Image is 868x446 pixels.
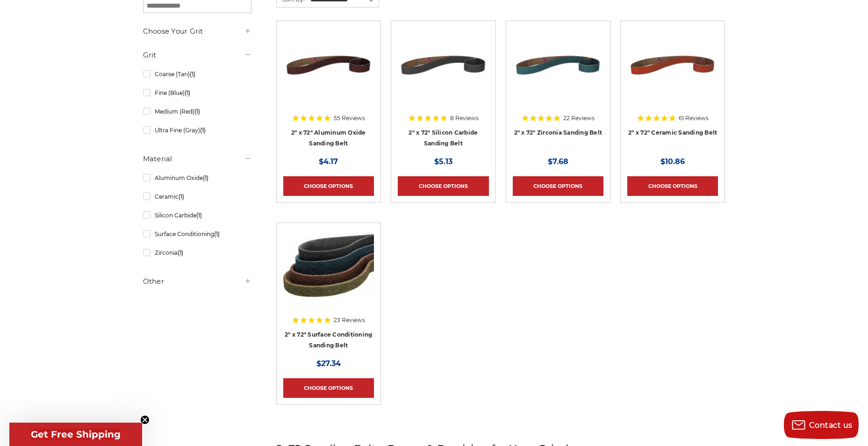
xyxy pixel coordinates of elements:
[809,421,853,430] span: Contact us
[143,122,251,138] a: Ultra Fine (Gray)
[513,28,603,147] a: 2" x 72" Zirconia Pipe Sanding Belt
[283,28,374,147] a: 2" x 72" Aluminum Oxide Pipe Sanding Belt
[434,157,452,166] span: $5.13
[143,85,251,101] a: Fine (Blue)
[196,212,202,219] span: (1)
[283,230,374,349] a: 2"x72" Surface Conditioning Sanding Belts
[143,66,251,82] a: Coarse (Tan)
[283,378,374,398] a: Choose Options
[398,28,488,102] img: 2" x 72" Silicon Carbide File Belt
[143,226,251,242] a: Surface Conditioning
[398,28,488,147] a: 2" x 72" Silicon Carbide File Belt
[398,176,488,196] a: Choose Options
[31,429,121,440] span: Get Free Shipping
[178,249,183,256] span: (1)
[203,174,208,181] span: (1)
[143,188,251,205] a: Ceramic
[283,176,374,196] a: Choose Options
[214,230,220,237] span: (1)
[143,170,251,186] a: Aluminum Oxide
[143,50,251,61] h5: Grit
[140,415,150,424] button: Close teaser
[627,176,718,196] a: Choose Options
[9,423,142,446] div: Get Free ShippingClose teaser
[627,28,718,102] img: 2" x 72" Ceramic Pipe Sanding Belt
[143,153,251,165] h5: Material
[283,28,374,102] img: 2" x 72" Aluminum Oxide Pipe Sanding Belt
[143,245,251,261] a: Zirconia
[185,89,190,96] span: (1)
[143,276,251,287] h5: Other
[143,103,251,120] a: Medium (Red)
[513,28,603,102] img: 2" x 72" Zirconia Pipe Sanding Belt
[283,230,374,304] img: 2"x72" Surface Conditioning Sanding Belts
[660,157,685,166] span: $10.86
[627,28,718,147] a: 2" x 72" Ceramic Pipe Sanding Belt
[513,176,603,196] a: Choose Options
[319,157,338,166] span: $4.17
[179,193,184,200] span: (1)
[190,71,195,78] span: (1)
[200,127,206,134] span: (1)
[316,359,341,368] span: $27.34
[548,157,568,166] span: $7.68
[194,108,200,115] span: (1)
[143,207,251,223] a: Silicon Carbide
[143,26,251,37] h5: Choose Your Grit
[784,411,859,439] button: Contact us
